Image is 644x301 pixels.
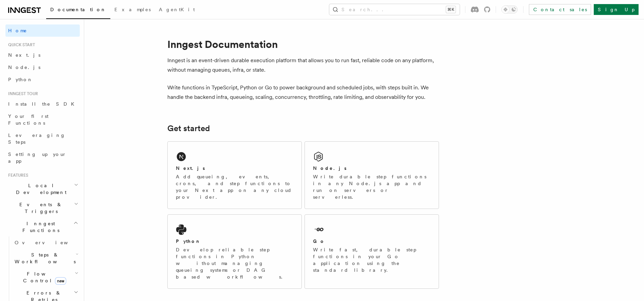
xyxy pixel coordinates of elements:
span: Examples [114,7,151,12]
span: Local Development [5,182,74,196]
a: Sign Up [594,4,639,15]
span: new [55,277,66,285]
a: Documentation [46,2,110,19]
button: Search...⌘K [329,4,460,15]
h2: Next.js [176,165,205,172]
a: Python [5,73,80,86]
p: Write fast, durable step functions in your Go application using the standard library. [313,246,430,273]
span: Steps & Workflows [12,251,76,265]
span: Quick start [5,42,35,48]
span: Flow Control [12,270,75,284]
a: Overview [12,236,80,249]
a: GoWrite fast, durable step functions in your Go application using the standard library. [305,214,439,289]
h2: Python [176,238,201,245]
h2: Go [313,238,325,245]
a: AgentKit [155,2,199,18]
button: Events & Triggers [5,198,80,217]
a: Examples [110,2,155,18]
p: Add queueing, events, crons, and step functions to your Next app on any cloud provider. [176,173,293,200]
button: Local Development [5,179,80,198]
span: Setting up your app [8,152,67,164]
a: Next.jsAdd queueing, events, crons, and step functions to your Next app on any cloud provider. [167,141,302,209]
span: Overview [15,240,85,245]
a: Your first Functions [5,110,80,129]
a: Leveraging Steps [5,129,80,148]
span: Events & Triggers [5,201,74,215]
span: Inngest Functions [5,220,73,234]
h1: Inngest Documentation [167,38,439,50]
span: Node.js [8,65,40,70]
a: Get started [167,124,210,133]
button: Toggle dark mode [501,5,518,14]
kbd: ⌘K [446,6,456,13]
button: Flow Controlnew [12,268,80,287]
a: Node.js [5,61,80,73]
button: Inngest Functions [5,217,80,236]
p: Write functions in TypeScript, Python or Go to power background and scheduled jobs, with steps bu... [167,83,439,102]
a: Node.jsWrite durable step functions in any Node.js app and run on servers or serverless. [305,141,439,209]
span: Next.js [8,52,40,58]
span: Leveraging Steps [8,132,66,145]
p: Develop reliable step functions in Python without managing queueing systems or DAG based workflows. [176,246,293,280]
span: Python [8,77,33,82]
span: Install the SDK [8,101,78,107]
span: Documentation [50,7,106,12]
a: Setting up your app [5,148,80,167]
a: Install the SDK [5,98,80,110]
button: Steps & Workflows [12,249,80,268]
a: Home [5,24,80,37]
p: Inngest is an event-driven durable execution platform that allows you to run fast, reliable code ... [167,56,439,75]
p: Write durable step functions in any Node.js app and run on servers or serverless. [313,173,430,200]
span: Inngest tour [5,91,38,96]
a: PythonDevelop reliable step functions in Python without managing queueing systems or DAG based wo... [167,214,302,289]
a: Next.js [5,49,80,61]
h2: Node.js [313,165,347,172]
span: Features [5,173,28,178]
span: AgentKit [159,7,195,12]
span: Home [8,27,27,34]
span: Your first Functions [8,113,49,126]
a: Contact sales [529,4,591,15]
